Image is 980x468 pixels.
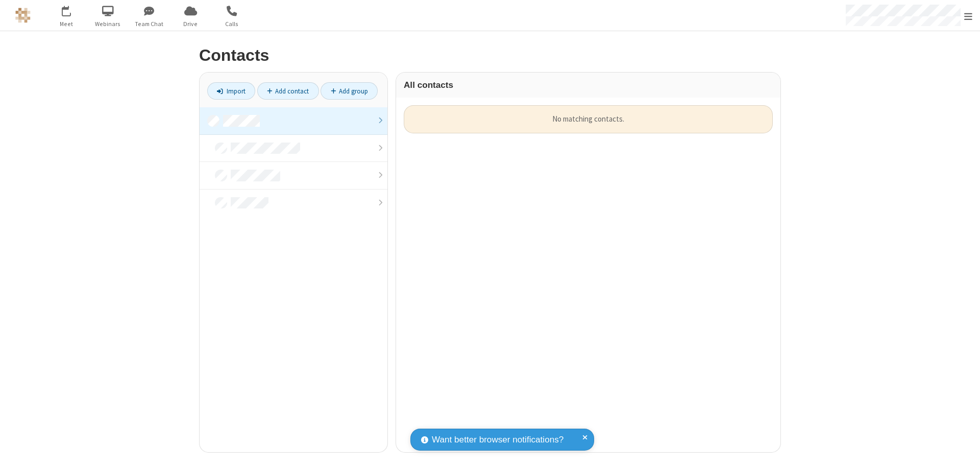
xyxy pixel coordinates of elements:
[432,433,563,447] span: Want better browser notifications?
[199,46,781,64] h2: Contacts
[171,19,210,29] span: Drive
[89,19,127,29] span: Webinars
[69,6,76,13] div: 1
[257,82,319,100] a: Add contact
[396,98,780,452] div: grid
[213,19,251,29] span: Calls
[321,82,378,100] a: Add group
[47,19,86,29] span: Meet
[404,80,773,90] h3: All contacts
[15,8,31,23] img: QA Selenium DO NOT DELETE OR CHANGE
[404,105,773,133] div: No matching contacts.
[207,82,255,100] a: Import
[130,19,168,29] span: Team Chat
